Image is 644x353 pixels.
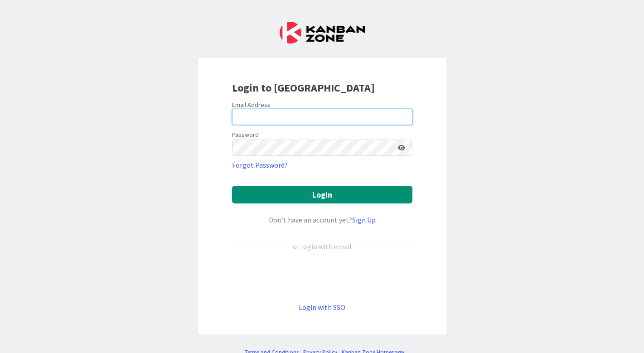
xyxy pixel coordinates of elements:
iframe: Sign in with Google Button [228,267,417,287]
a: Forgot Password? [232,160,288,170]
a: Login with SSO [299,303,345,312]
div: or login with email [291,241,354,252]
div: Sign in with Google. Opens in new tab [232,267,412,287]
b: Login to [GEOGRAPHIC_DATA] [232,81,375,95]
div: Don’t have an account yet? [232,214,412,225]
label: Email Address [232,101,271,109]
a: Sign Up [352,215,376,224]
button: Login [232,186,412,203]
label: Password [232,130,259,140]
img: Kanban Zone [280,22,365,44]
